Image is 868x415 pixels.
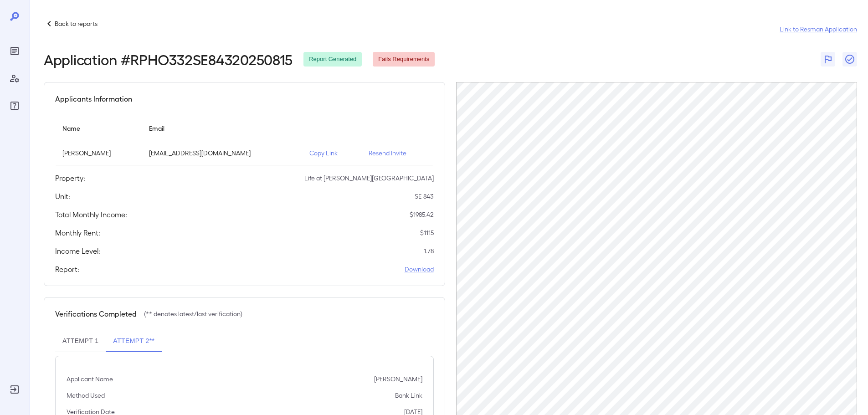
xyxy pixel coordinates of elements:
[7,382,22,397] div: Log Out
[55,173,85,184] h5: Property:
[304,174,434,183] p: Life at [PERSON_NAME][GEOGRAPHIC_DATA]
[44,51,293,67] h2: Application # RPHO332SE84320250815
[415,192,434,201] p: SE-843
[55,115,434,165] table: simple table
[55,115,142,141] th: Name
[405,265,434,274] a: Download
[55,19,98,28] p: Back to reports
[62,149,134,158] p: [PERSON_NAME]
[410,210,434,219] p: $ 1985.42
[142,115,302,141] th: Email
[424,246,434,256] p: 1.78
[780,25,857,34] a: Link to Resman Application
[55,191,70,202] h5: Unit:
[7,71,22,86] div: Manage Users
[55,264,79,275] h5: Report:
[144,309,242,318] p: (** denotes latest/last verification)
[67,391,105,400] p: Method Used
[55,246,100,256] h5: Income Level:
[821,52,835,67] button: Flag Report
[309,149,354,158] p: Copy Link
[303,55,362,64] span: Report Generated
[106,330,162,352] button: Attempt 2**
[374,374,422,384] p: [PERSON_NAME]
[67,374,113,384] p: Applicant Name
[420,228,434,237] p: $ 1115
[369,149,426,158] p: Resend Invite
[395,391,422,400] p: Bank Link
[7,98,22,113] div: FAQ
[55,227,100,238] h5: Monthly Rent:
[55,93,132,104] h5: Applicants Information
[55,308,137,319] h5: Verifications Completed
[55,330,106,352] button: Attempt 1
[842,52,857,67] button: Close Report
[7,44,22,58] div: Reports
[149,149,295,158] p: [EMAIL_ADDRESS][DOMAIN_NAME]
[373,55,435,64] span: Fails Requirements
[55,209,127,220] h5: Total Monthly Income:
